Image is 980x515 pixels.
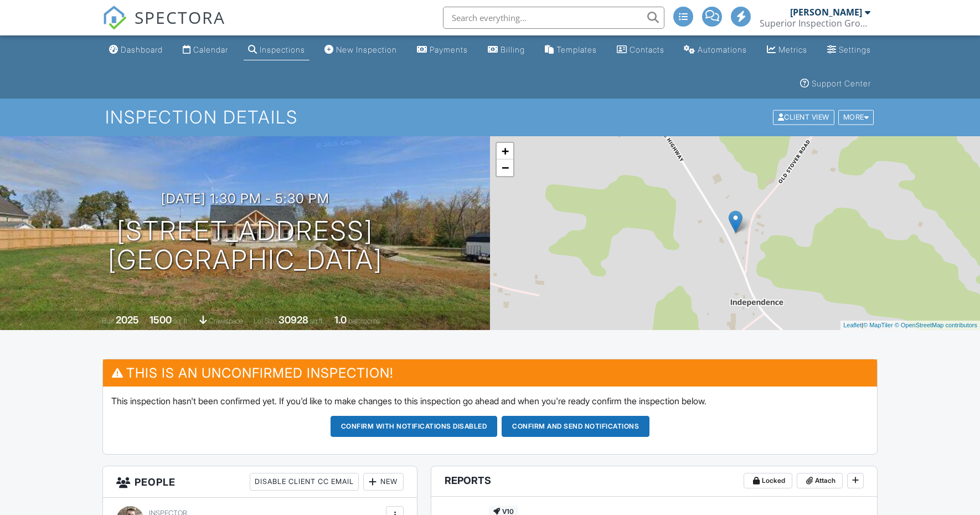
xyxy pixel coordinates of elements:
[679,40,751,60] a: Automations (Advanced)
[762,40,812,60] a: Metrics
[363,473,404,491] div: New
[173,317,189,325] span: sq. ft.
[254,317,277,325] span: Lot Size
[310,317,324,325] span: sq.ft.
[502,416,649,437] button: Confirm and send notifications
[772,112,837,121] a: Client View
[612,40,669,60] a: Contacts
[839,45,871,54] div: Settings
[443,7,664,29] input: Search everything...
[497,159,513,176] a: Zoom out
[244,40,310,60] a: Inspections
[278,314,308,326] div: 30928
[778,45,807,54] div: Metrics
[823,40,875,60] a: Settings
[336,45,397,54] div: New Inspection
[209,317,243,325] span: crawlspace
[840,321,980,330] div: |
[540,40,601,60] a: Templates
[843,322,862,328] a: Leaflet
[102,15,225,38] a: SPECTORA
[149,314,172,326] div: 1500
[412,40,472,60] a: Payments
[838,110,874,125] div: More
[895,322,977,328] a: © OpenStreetMap contributors
[320,40,401,60] a: New Inspection
[334,314,347,326] div: 1.0
[556,45,597,54] div: Templates
[501,45,525,54] div: Billing
[760,18,870,29] div: Superior Inspection Group
[863,322,893,328] a: © MapTiler
[178,40,233,60] a: Calendar
[116,314,139,326] div: 2025
[108,217,383,275] h1: [STREET_ADDRESS] [GEOGRAPHIC_DATA]
[121,45,163,54] div: Dashboard
[193,45,228,54] div: Calendar
[105,107,875,127] h1: Inspection Details
[135,6,225,29] span: SPECTORA
[260,45,305,54] div: Inspections
[348,317,380,325] span: bathrooms
[250,473,359,491] div: Disable Client CC Email
[483,40,529,60] a: Billing
[773,110,834,125] div: Client View
[698,45,747,54] div: Automations
[497,143,513,159] a: Zoom in
[102,317,114,325] span: Built
[161,191,329,206] h3: [DATE] 1:30 pm - 5:30 pm
[331,416,498,437] button: Confirm with notifications disabled
[790,7,862,18] div: [PERSON_NAME]
[111,395,869,407] p: This inspection hasn't been confirmed yet. If you'd like to make changes to this inspection go ah...
[430,45,468,54] div: Payments
[103,359,877,387] h3: This is an Unconfirmed Inspection!
[630,45,664,54] div: Contacts
[102,6,127,30] img: The Best Home Inspection Software - Spectora
[103,466,417,498] h3: People
[796,74,875,94] a: Support Center
[105,40,167,60] a: Dashboard
[812,79,871,88] div: Support Center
